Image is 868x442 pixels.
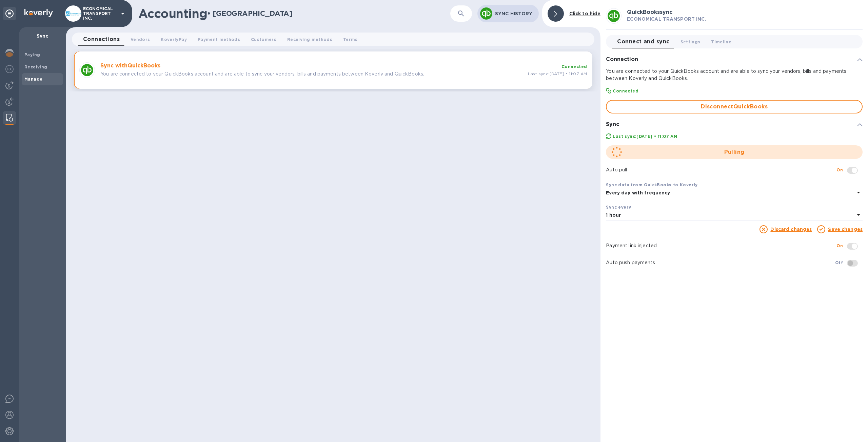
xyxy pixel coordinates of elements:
p: You are connected to your QuickBooks account and are able to sync your vendors, bills and payment... [100,70,522,78]
p: Sync History [495,10,533,17]
h3: Connection [606,56,638,63]
b: QuickBooks sync [627,9,672,15]
p: Payment link injected [606,242,836,249]
b: Sync data from QuickBooks to Koverly [606,182,697,187]
div: Unpin categories [3,7,16,20]
span: Settings [680,38,701,45]
b: Connected [561,64,587,69]
b: Paying [24,52,40,57]
p: You are connected to your QuickBooks account and are able to sync your vendors, bills and payment... [606,68,863,82]
img: Foreign exchange [5,65,14,73]
div: Connection [606,54,863,65]
span: Disconnect QuickBooks [612,103,856,111]
b: ECONOMICAL TRANSPORT INC. [627,16,706,22]
img: Logo [24,9,53,17]
span: Vendors [131,36,150,43]
h2: • [GEOGRAPHIC_DATA] [207,9,293,18]
b: Sync every [606,205,631,210]
p: ECONOMICAL TRANSPORT INC. [83,6,117,21]
b: Manage [24,77,42,82]
p: Sync [24,33,60,39]
b: Click to hide [569,11,601,16]
b: Last sync: [DATE] • 11:07 AM [613,134,677,139]
p: Auto pull [606,166,836,173]
h1: Accounting [138,6,207,21]
b: On [836,167,843,172]
span: Connect and sync [617,37,669,46]
b: Sync with QuickBooks [100,62,160,69]
button: DisconnectQuickBooks [606,100,863,113]
span: Receiving methods [287,36,332,43]
p: Auto push payments [606,259,835,266]
span: Last sync: [DATE] • 11:07 AM [528,71,587,76]
h3: Sync [606,121,619,128]
div: Sync [606,119,863,130]
span: Payment methods [198,36,240,43]
span: Timeline [711,38,731,45]
span: KoverlyPay [161,36,186,43]
iframe: Chat Widget [716,170,868,442]
b: Receiving [24,64,47,69]
b: Connected [613,88,638,93]
b: Every day with frequency [606,190,670,195]
span: Connections [83,35,120,44]
span: Customers [251,36,276,43]
b: 1 hour [606,212,621,218]
span: Terms [343,36,358,43]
